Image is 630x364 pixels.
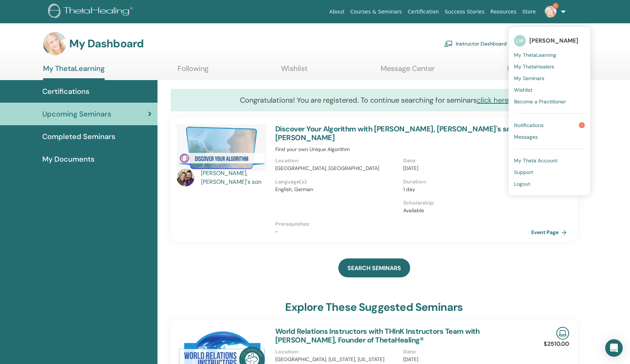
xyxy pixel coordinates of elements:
[177,124,267,171] img: Discover Your Algorithm
[514,169,533,175] span: Support
[514,52,556,58] span: My ThetaLearning
[405,5,442,19] a: Certification
[275,146,531,153] p: Find your own Unique Algorithm
[403,178,527,186] p: Duration :
[509,27,590,195] ul: 1
[403,348,527,356] p: Date :
[444,36,507,52] a: Instructor Dashboard
[514,32,585,49] a: LM[PERSON_NAME]
[275,186,399,193] p: English, German
[275,124,529,142] a: Discover Your Algorithm with [PERSON_NAME], [PERSON_NAME]'s son and [PERSON_NAME]
[201,169,268,186] a: [PERSON_NAME], [PERSON_NAME]'s son
[275,356,399,363] p: [GEOGRAPHIC_DATA], [US_STATE], [US_STATE]
[275,228,531,236] p: -
[403,356,527,363] p: [DATE]
[403,199,527,207] p: Scholarship :
[514,98,566,105] span: Become a Practitioner
[326,5,347,19] a: About
[514,72,585,84] a: My Seminars
[42,86,89,97] span: Certifications
[556,327,569,340] img: Live Online Seminar
[42,131,115,142] span: Completed Seminars
[178,64,209,78] a: Following
[403,165,527,172] p: [DATE]
[514,49,585,61] a: My ThetaLearning
[275,220,531,228] p: Prerequisites :
[553,3,559,9] span: 1
[514,122,544,128] span: Notifications
[338,258,410,277] a: SEARCH SEMINARS
[403,157,527,165] p: Date :
[43,64,105,80] a: My ThetaLearning
[43,32,66,55] img: default.jpg
[42,154,94,165] span: My Documents
[514,155,585,166] a: My Theta Account
[444,40,453,47] img: chalkboard-teacher.svg
[48,4,135,20] img: logo.png
[605,339,623,357] div: Open Intercom Messenger
[69,37,144,50] h3: My Dashboard
[403,207,527,214] p: Available
[514,181,530,187] span: Logout
[514,75,544,82] span: My Seminars
[171,89,577,111] div: Congratulations! You are registered. To continue searching for seminars
[285,301,463,314] h3: explore these suggested seminars
[514,63,554,70] span: My ThetaHealers
[514,178,585,190] a: Logout
[42,108,111,119] span: Upcoming Seminars
[403,186,527,193] p: 1 day
[514,84,585,96] a: Wishlist
[531,227,569,238] a: Event Page
[514,61,585,72] a: My ThetaHealers
[514,119,585,131] a: Notifications1
[507,64,566,78] a: Help & Resources
[514,166,585,178] a: Support
[529,37,578,44] span: [PERSON_NAME]
[514,157,557,164] span: My Theta Account
[579,122,585,128] span: 1
[487,5,520,19] a: Resources
[514,35,526,47] span: LM
[275,327,480,345] a: World Relations Instructors with THInK Instructors Team with [PERSON_NAME], Founder of ThetaHealing®
[520,5,539,19] a: Store
[442,5,487,19] a: Success Stories
[347,264,401,272] span: SEARCH SEMINARS
[514,131,585,143] a: Messages
[381,64,435,78] a: Message Center
[177,169,194,186] img: default.jpg
[514,87,532,93] span: Wishlist
[281,64,308,78] a: Wishlist
[275,165,399,172] p: [GEOGRAPHIC_DATA], [GEOGRAPHIC_DATA]
[514,96,585,107] a: Become a Practitioner
[347,5,405,19] a: Courses & Seminars
[545,6,556,17] img: default.jpg
[275,178,399,186] p: Language(s) :
[275,348,399,356] p: Location :
[514,134,538,140] span: Messages
[275,157,399,165] p: Location :
[544,340,569,348] p: $2510.00
[477,95,509,105] a: click here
